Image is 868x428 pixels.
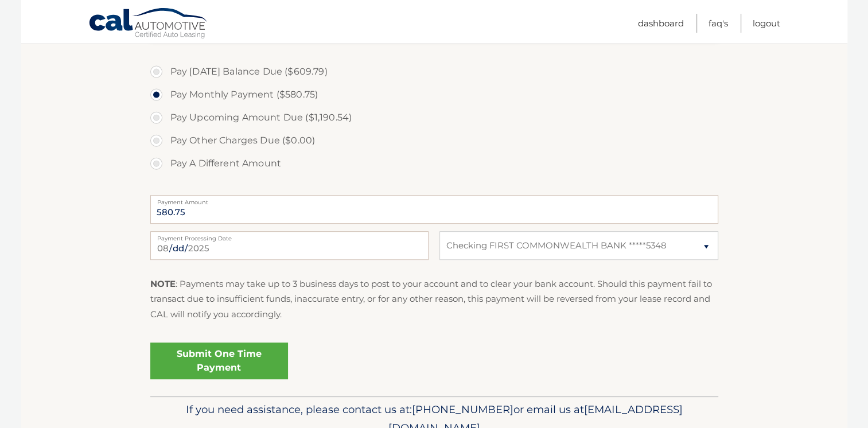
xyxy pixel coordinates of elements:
[150,152,718,175] label: Pay A Different Amount
[150,343,288,379] a: Submit One Time Payment
[150,195,718,224] input: Payment Amount
[753,14,780,33] a: Logout
[150,60,718,83] label: Pay [DATE] Balance Due ($609.79)
[709,14,728,33] a: FAQ's
[150,277,718,322] p: : Payments may take up to 3 business days to post to your account and to clear your bank account....
[150,231,429,240] label: Payment Processing Date
[150,83,718,106] label: Pay Monthly Payment ($580.75)
[150,106,718,129] label: Pay Upcoming Amount Due ($1,190.54)
[150,129,718,152] label: Pay Other Charges Due ($0.00)
[88,7,209,41] a: Cal Automotive
[412,403,513,416] span: [PHONE_NUMBER]
[150,231,429,260] input: Payment Date
[150,195,718,204] label: Payment Amount
[150,278,176,289] strong: NOTE
[638,14,684,33] a: Dashboard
